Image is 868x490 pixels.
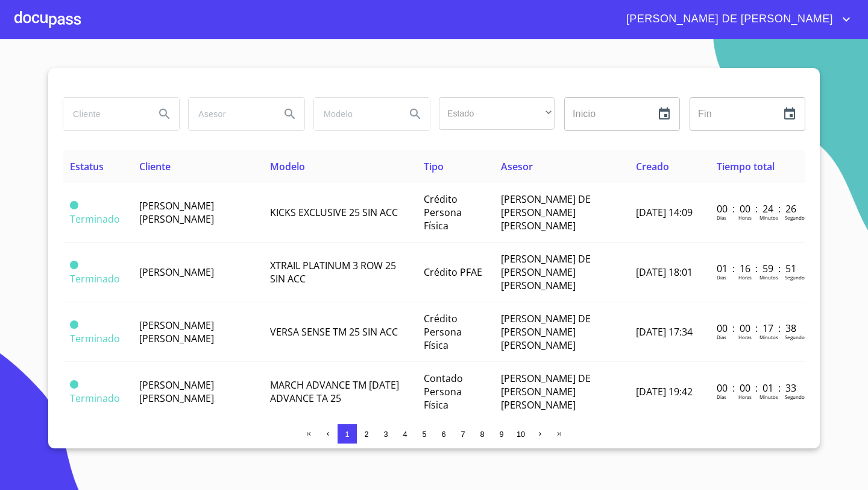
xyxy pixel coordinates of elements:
span: Terminado [70,201,78,209]
input: search [314,98,396,130]
span: [DATE] 14:09 [636,206,693,219]
button: 2 [357,424,376,444]
span: 6 [441,430,445,439]
button: 6 [434,424,453,444]
span: [PERSON_NAME] [PERSON_NAME] [139,199,214,226]
button: account of current user [617,10,854,29]
span: [DATE] 17:34 [636,325,693,339]
p: 00 : 00 : 17 : 38 [717,322,798,335]
span: Crédito Persona Física [424,312,462,352]
span: 1 [345,430,349,439]
button: 3 [376,424,395,444]
div: ​ [439,97,555,130]
span: Tipo [424,160,444,173]
p: 00 : 00 : 01 : 33 [717,381,798,395]
span: [PERSON_NAME] DE [PERSON_NAME] [PERSON_NAME] [501,192,591,232]
span: Terminado [70,392,120,405]
p: Horas [738,393,752,400]
span: VERSA SENSE TM 25 SIN ACC [270,325,398,339]
span: Cliente [139,160,171,173]
p: Horas [738,214,752,221]
span: [PERSON_NAME] DE [PERSON_NAME] [PERSON_NAME] [501,312,591,352]
p: Segundos [785,393,807,400]
button: 4 [395,424,415,444]
p: Minutos [759,214,778,221]
p: Horas [738,274,752,281]
span: [DATE] 18:01 [636,266,693,279]
button: Search [150,100,179,129]
button: Search [275,100,304,129]
p: Minutos [759,274,778,281]
p: Segundos [785,274,807,281]
span: Creado [636,160,669,173]
span: 9 [499,430,503,439]
span: [PERSON_NAME] DE [PERSON_NAME] [617,10,839,29]
span: 3 [383,430,388,439]
span: 2 [364,430,368,439]
input: search [63,98,145,130]
p: Dias [717,214,726,221]
p: Horas [738,334,752,340]
span: [PERSON_NAME] DE [PERSON_NAME] [PERSON_NAME] [501,372,591,412]
span: Terminado [70,272,120,285]
span: [DATE] 19:42 [636,385,693,398]
span: Estatus [70,160,104,173]
p: Dias [717,393,726,400]
span: KICKS EXCLUSIVE 25 SIN ACC [270,206,398,219]
input: search [189,98,271,130]
p: Minutos [759,393,778,400]
span: [PERSON_NAME] DE [PERSON_NAME] [PERSON_NAME] [501,252,591,292]
span: Asesor [501,160,533,173]
span: Tiempo total [717,160,775,173]
button: Search [401,100,430,129]
button: 5 [415,424,434,444]
span: [PERSON_NAME] [PERSON_NAME] [139,319,214,345]
span: Terminado [70,261,78,269]
p: Dias [717,334,726,340]
span: Crédito PFAE [424,266,482,279]
span: Terminado [70,320,78,329]
p: Segundos [785,334,807,340]
span: 4 [403,430,407,439]
span: Crédito Persona Física [424,192,462,232]
p: Segundos [785,214,807,221]
p: 00 : 00 : 24 : 26 [717,202,798,215]
span: 10 [517,430,525,439]
button: 10 [511,424,530,444]
span: Terminado [70,380,78,389]
span: [PERSON_NAME] [139,266,214,279]
span: Contado Persona Física [424,372,463,412]
p: 01 : 16 : 59 : 51 [717,262,798,275]
span: 5 [422,430,426,439]
span: Terminado [70,332,120,345]
span: 7 [461,430,465,439]
span: XTRAIL PLATINUM 3 ROW 25 SIN ACC [270,259,396,285]
span: Modelo [270,160,305,173]
span: MARCH ADVANCE TM [DATE] ADVANCE TA 25 [270,378,399,405]
button: 8 [473,424,492,444]
button: 7 [453,424,473,444]
span: 8 [480,430,484,439]
p: Minutos [759,334,778,340]
span: Terminado [70,212,120,226]
p: Dias [717,274,726,281]
button: 1 [338,424,357,444]
button: 9 [492,424,511,444]
span: [PERSON_NAME] [PERSON_NAME] [139,378,214,405]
